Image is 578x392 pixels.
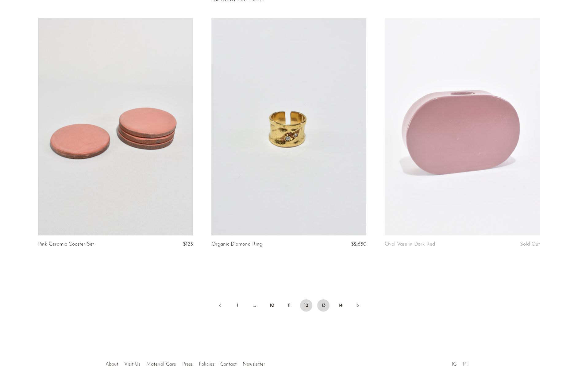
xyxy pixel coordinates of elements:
[452,362,457,367] a: IG
[300,299,312,312] span: 12
[211,242,262,247] a: Organic Diamond Ring
[146,362,176,367] a: Material Care
[283,299,295,312] a: 11
[520,242,540,247] span: Sold Out
[214,299,226,313] a: Previous
[106,362,118,367] a: About
[351,242,366,247] span: $2,650
[231,299,244,312] a: 1
[183,242,193,247] span: $125
[38,242,94,247] a: Pink Ceramic Coaster Set
[220,362,237,367] a: Contact
[317,299,329,312] a: 13
[266,299,278,312] a: 10
[249,299,261,312] span: …
[463,362,468,367] a: PT
[449,357,472,369] ul: Social Medias
[334,299,347,312] a: 14
[182,362,193,367] a: Press
[199,362,214,367] a: Policies
[124,362,140,367] a: Visit Us
[385,242,435,247] a: Oval Vase in Dark Red
[352,299,364,313] a: Next
[102,357,268,369] ul: Quick links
